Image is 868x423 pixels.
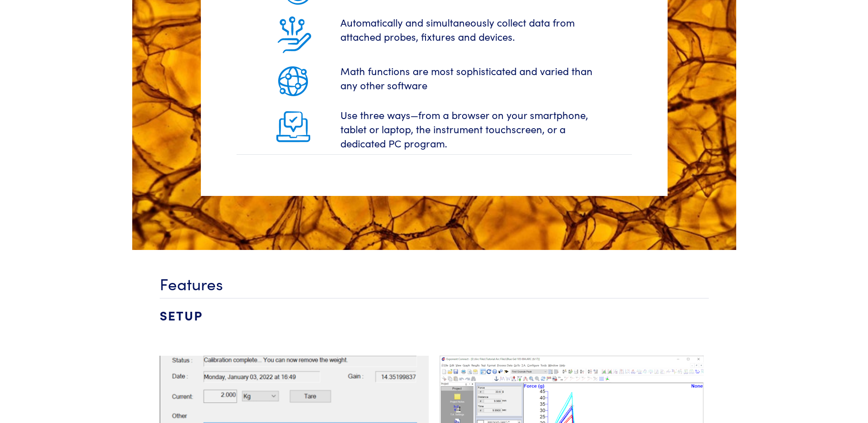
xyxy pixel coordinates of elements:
[340,64,593,92] h6: Math functions are most sophisticated and varied than any other software
[340,108,593,150] h6: Use three ways—from a browser on your smartphone, tablet or laptop, the instrument touchscreen, o...
[160,298,709,342] h4: SETUP
[275,16,314,57] img: data-collection.png
[275,64,311,101] img: math-functions.png
[275,108,311,147] img: use-three-ways.png
[340,16,593,44] h6: Automatically and simultaneously collect data from attached probes, fixtures and devices.
[160,272,709,294] h3: Features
